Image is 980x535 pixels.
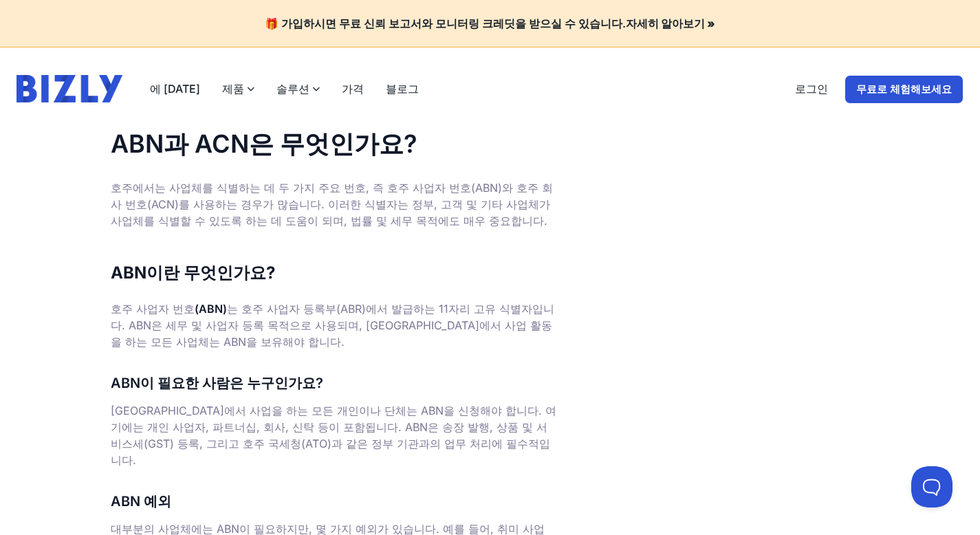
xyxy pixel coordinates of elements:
font: ABN 예외 [111,493,171,510]
a: 에 [DATE] [139,75,211,102]
font: 솔루션 [276,82,309,96]
font: 🎁 가입하시면 무료 신뢰 보고서와 모니터링 크레딧을 받으실 수 있습니다. [265,17,626,30]
a: 로그인 [784,75,839,104]
font: 로그인 [795,82,828,96]
iframe: Toggle Customer Support [911,466,952,507]
font: ABN이란 무엇인가요? [111,263,275,283]
a: 가격 [331,75,375,102]
font: 호주 사업자 번호 [111,302,195,316]
font: 무료로 체험해보세요 [856,83,952,96]
font: 호주에서는 사업체를 식별하는 데 두 가지 주요 번호, 즉 호주 사업자 번호(ABN)와 호주 회사 번호(ACN)를 사용하는 경우가 많습니다. 이러한 식별자는 정부, 고객 및 기... [111,181,553,228]
font: 가격 [342,82,364,96]
font: [GEOGRAPHIC_DATA]에서 사업을 하는 모든 개인이나 단체는 ABN을 신청해야 합니다. 여기에는 개인 사업자, 파트너십, 회사, 신탁 등이 포함됩니다. ABN은 송장... [111,404,556,467]
font: 에 [DATE] [150,82,200,96]
font: (ABN) [195,302,227,316]
font: 제품 [222,82,244,96]
img: bizly_logo.svg [17,75,122,102]
font: 는 호주 사업자 등록부(ABR)에서 발급하는 11자리 고유 식별자입니다. ABN은 세무 및 사업자 등록 목적으로 사용되며, [GEOGRAPHIC_DATA]에서 사업 활동을 하... [111,302,554,349]
a: 블로그 [375,75,430,102]
font: ABN과 ACN은 무엇인가요? [111,129,417,159]
a: 무료로 체험해보세요 [845,75,963,104]
font: ABN이 필요한 사람은 누구인가요? [111,375,323,391]
font: 블로그 [386,82,419,96]
a: 자세히 알아보기 » [626,17,715,30]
